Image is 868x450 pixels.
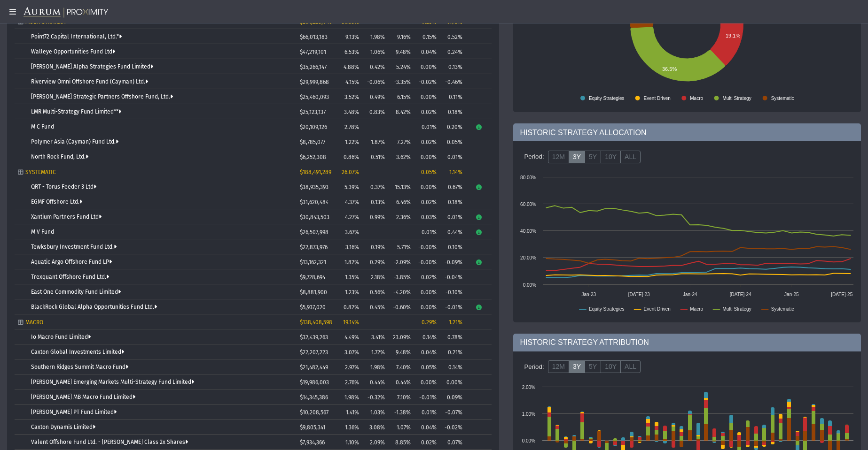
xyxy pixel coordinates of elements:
span: 9.13% [345,34,359,40]
a: [PERSON_NAME] Strategic Partners Offshore Fund, Ltd. [31,93,173,100]
td: -0.01% [440,299,466,314]
text: 36.5% [662,66,677,72]
div: 0.05% [417,169,437,175]
span: $10,208,567 [300,409,328,416]
td: -0.00% [414,254,440,269]
td: 0.10% [440,239,466,254]
td: 0.78% [440,329,466,344]
td: 0.01% [414,404,440,419]
a: East One Commodity Fund Limited [31,289,121,295]
span: $29,999,868 [300,79,329,85]
td: 0.15% [414,29,440,44]
td: 0.09% [440,389,466,404]
td: 7.27% [388,134,414,149]
span: $30,843,503 [300,214,329,221]
td: 0.00% [414,374,440,389]
span: $19,986,003 [300,379,329,386]
span: 1.22% [345,139,359,145]
div: 1.21% [443,319,462,326]
span: $22,207,223 [300,349,328,356]
text: 1.00% [522,412,535,417]
td: 0.14% [414,329,440,344]
td: 6.15% [388,89,414,104]
td: 1.98% [362,359,388,374]
a: Valent Offshore Fund Ltd. - [PERSON_NAME] Class 2x Shares [31,439,188,445]
td: -0.01% [414,389,440,404]
a: Walleye Opportunities Fund Ltd [31,48,115,55]
span: $14,345,386 [300,394,328,401]
td: -0.60% [388,299,414,314]
span: 2.76% [345,379,359,386]
span: 4.88% [344,64,359,70]
td: 0.04% [414,44,440,59]
td: 0.44% [440,224,466,239]
td: 0.18% [440,194,466,209]
a: [PERSON_NAME] Emerging Markets Multi-Strategy Fund Limited [31,379,194,385]
span: MACRO [25,319,43,326]
td: 0.52% [440,29,466,44]
td: 0.00% [414,179,440,194]
span: $21,482,449 [300,364,328,371]
span: 19.14% [343,319,359,326]
td: -1.38% [388,404,414,419]
td: 0.02% [414,104,440,119]
td: 0.29% [362,254,388,269]
span: $35,266,147 [300,64,327,70]
td: 0.44% [362,374,388,389]
td: 9.48% [388,44,414,59]
td: -0.10% [440,284,466,299]
td: 7.40% [388,359,414,374]
td: 9.48% [388,344,414,359]
td: -0.00% [414,239,440,254]
text: Event Driven [644,96,671,101]
span: $66,013,183 [300,34,328,40]
td: 0.13% [440,59,466,74]
a: EGMF Offshore Ltd. [31,198,82,205]
a: Caxton Global Investments Limited [31,349,124,355]
span: 4.37% [345,199,359,206]
td: 0.24% [440,44,466,59]
td: 0.00% [414,299,440,314]
text: Multi Strategy [723,96,751,101]
td: 0.44% [388,374,414,389]
text: Jan-24 [683,292,697,297]
span: SYSTEMATIC [25,169,56,175]
span: 3.48% [344,109,359,115]
span: $25,460,093 [300,94,329,100]
span: 0.82% [344,304,359,311]
label: 12M [548,360,569,374]
span: 3.07% [344,349,359,356]
td: -4.20% [388,284,414,299]
a: Point72 Capital International, Ltd.* [31,33,122,40]
div: HISTORIC STRATEGY ATTRIBUTION [513,334,861,351]
span: $31,620,484 [300,199,328,206]
td: -0.09% [440,254,466,269]
span: $13,162,321 [300,259,326,266]
td: 0.37% [362,179,388,194]
td: 0.00% [414,59,440,74]
text: Event Driven [644,306,671,312]
span: 2.97% [345,364,359,371]
td: -0.02% [440,419,466,435]
span: $20,109,126 [300,124,327,130]
text: Macro [690,96,704,101]
a: M C Fund [31,123,54,130]
td: 3.41% [362,329,388,344]
text: Jan-25 [784,292,799,297]
td: 2.09% [362,435,388,450]
span: $26,507,998 [300,229,328,236]
span: 4.15% [345,79,359,85]
span: 0.86% [344,154,359,160]
td: 0.83% [362,104,388,119]
span: 1.10% [345,439,359,446]
text: Multi Strategy [723,306,751,312]
label: 10Y [601,360,621,374]
text: 0.00% [522,438,535,443]
td: 15.13% [388,179,414,194]
a: [PERSON_NAME] Alpha Strategies Fund Limited [31,63,153,70]
td: 9.16% [388,29,414,44]
td: 0.21% [440,344,466,359]
td: 0.18% [440,104,466,119]
span: $47,219,101 [300,49,326,55]
td: 0.20% [440,119,466,134]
